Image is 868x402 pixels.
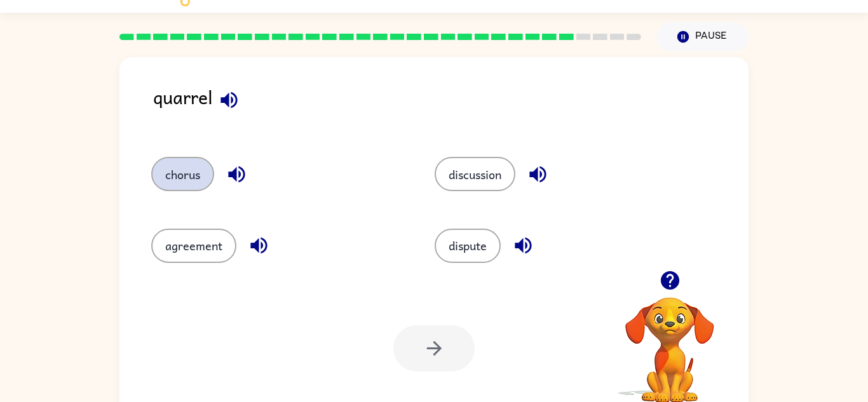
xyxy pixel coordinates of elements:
button: discussion [435,157,515,191]
button: dispute [435,229,501,263]
button: chorus [151,157,214,191]
button: agreement [151,229,236,263]
button: Pause [656,22,749,51]
div: quarrel [153,83,749,131]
